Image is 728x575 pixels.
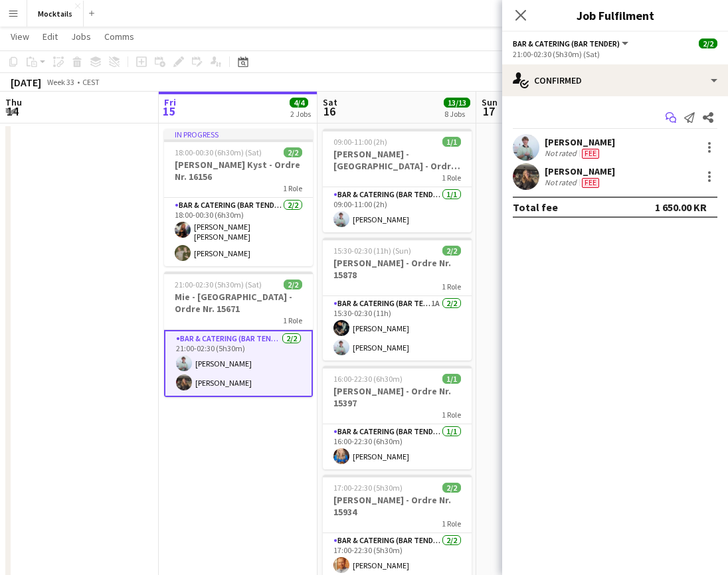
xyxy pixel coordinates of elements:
div: Not rated [545,177,579,188]
span: Fee [582,149,599,159]
app-card-role: Bar & Catering (Bar Tender)1/109:00-11:00 (2h)[PERSON_NAME] [323,187,472,232]
span: Jobs [71,31,91,42]
div: 21:00-02:30 (5h30m) (Sat) [513,49,717,59]
span: 1/1 [442,374,461,384]
div: [PERSON_NAME] [545,165,615,177]
span: Edit [43,31,58,42]
app-card-role: Bar & Catering (Bar Tender)2/218:00-00:30 (6h30m)[PERSON_NAME] [PERSON_NAME] [PERSON_NAME][PERSON... [164,198,313,266]
div: 1 650.00 KR [655,201,707,214]
div: [DATE] [11,76,41,89]
app-job-card: 16:00-22:30 (6h30m)1/1[PERSON_NAME] - Ordre Nr. 153971 RoleBar & Catering (Bar Tender)1/116:00-22... [323,366,472,469]
span: Bar & Catering (Bar Tender) [513,39,620,48]
a: Edit [37,28,63,45]
span: 18:00-00:30 (6h30m) (Sat) [175,147,262,157]
button: Bar & Catering (Bar Tender) [513,39,630,48]
span: 13/13 [444,98,470,108]
button: Mocktails [27,1,84,27]
span: 21:00-02:30 (5h30m) (Sat) [175,280,262,289]
span: Comms [104,31,134,42]
span: 14 [3,104,22,119]
div: CEST [82,77,100,87]
span: 2/2 [699,39,717,48]
h3: [PERSON_NAME] - Ordre Nr. 15397 [323,385,472,409]
app-job-card: 15:30-02:30 (11h) (Sun)2/2[PERSON_NAME] - Ordre Nr. 158781 RoleBar & Catering (Bar Tender)1A2/215... [323,238,472,361]
app-job-card: 09:00-11:00 (2h)1/1[PERSON_NAME] - [GEOGRAPHIC_DATA] - Ordre Nr. 158791 RoleBar & Catering (Bar T... [323,129,472,232]
a: Comms [99,28,139,45]
div: Confirmed [502,64,728,96]
app-card-role: Bar & Catering (Bar Tender)1/116:00-22:30 (6h30m)[PERSON_NAME] [323,424,472,469]
div: [PERSON_NAME] [545,136,615,148]
h3: [PERSON_NAME] - Ordre Nr. 15934 [323,494,472,518]
span: 17:00-22:30 (5h30m) [333,483,403,493]
span: Week 33 [44,77,77,87]
span: 4/4 [290,98,308,108]
div: Crew has different fees then in role [579,148,602,159]
span: 2/2 [284,280,302,289]
span: 1 Role [442,410,461,420]
span: 2/2 [284,147,302,157]
span: 15 [162,104,176,119]
div: 2 Jobs [290,109,311,119]
span: 2/2 [442,246,461,256]
app-job-card: 21:00-02:30 (5h30m) (Sat)2/2Mie - [GEOGRAPHIC_DATA] - Ordre Nr. 156711 RoleBar & Catering (Bar Te... [164,272,313,397]
span: Sun [482,96,498,108]
span: 1/1 [442,137,461,147]
app-card-role: Bar & Catering (Bar Tender)2/221:00-02:30 (5h30m)[PERSON_NAME][PERSON_NAME] [164,330,313,397]
h3: [PERSON_NAME] - [GEOGRAPHIC_DATA] - Ordre Nr. 15879 [323,148,472,172]
a: View [5,28,35,45]
span: Fri [164,96,176,108]
span: 1 Role [442,282,461,291]
span: 09:00-11:00 (2h) [333,137,387,147]
h3: Job Fulfilment [502,7,728,24]
span: 17 [480,104,498,119]
span: 1 Role [442,519,461,529]
div: Crew has different fees then in role [579,177,602,188]
div: Not rated [545,148,579,159]
app-card-role: Bar & Catering (Bar Tender)1A2/215:30-02:30 (11h)[PERSON_NAME][PERSON_NAME] [323,296,472,361]
div: Total fee [513,201,558,214]
span: 16 [321,104,337,119]
span: 16:00-22:30 (6h30m) [333,374,403,384]
span: Sat [323,96,337,108]
span: Thu [5,96,22,108]
h3: [PERSON_NAME] - Ordre Nr. 15878 [323,257,472,281]
a: Jobs [66,28,96,45]
span: 1 Role [442,173,461,183]
span: 2/2 [442,483,461,493]
app-job-card: In progress18:00-00:30 (6h30m) (Sat)2/2[PERSON_NAME] Kyst - Ordre Nr. 161561 RoleBar & Catering (... [164,129,313,266]
div: 8 Jobs [444,109,470,119]
span: 1 Role [283,315,302,325]
span: 1 Role [283,183,302,193]
div: In progress [164,129,313,139]
h3: Mie - [GEOGRAPHIC_DATA] - Ordre Nr. 15671 [164,291,313,315]
h3: [PERSON_NAME] Kyst - Ordre Nr. 16156 [164,159,313,183]
span: Fee [582,178,599,188]
span: 15:30-02:30 (11h) (Sun) [333,246,411,256]
span: View [11,31,29,42]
